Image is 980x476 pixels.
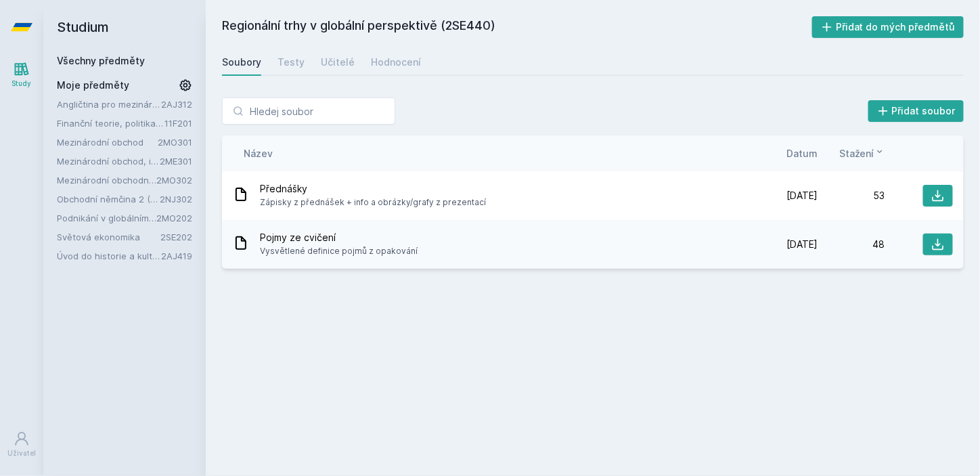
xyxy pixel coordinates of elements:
[277,56,305,69] div: Testy
[260,231,418,244] span: Pojmy ze cvičení
[57,79,129,92] span: Moje předměty
[160,232,192,242] a: 2SE202
[260,196,486,209] span: Zápisky z přednášek + info a obrázky/grafy z prezentací
[57,135,158,149] a: Mezinárodní obchod
[156,213,192,223] a: 2MO202
[818,238,885,251] div: 48
[839,146,874,160] span: Stažení
[260,244,418,258] span: Vysvětlené definice pojmů z opakování
[786,238,818,251] span: [DATE]
[321,56,355,69] div: Učitelé
[839,146,885,160] button: Stažení
[786,146,818,160] button: Datum
[7,448,36,458] div: Uživatel
[868,100,964,122] button: Přidat soubor
[3,424,41,465] a: Uživatel
[57,211,156,225] a: Podnikání v globálním prostředí
[222,56,261,69] div: Soubory
[57,192,160,206] a: Obchodní němčina 2 (B2/C1)
[161,99,192,110] a: 2AJ312
[164,118,192,129] a: 11F201
[222,16,812,38] h2: Regionální trhy v globální perspektivě (2SE440)
[818,189,885,202] div: 53
[371,49,421,76] a: Hodnocení
[156,175,192,186] a: 2MO302
[222,49,261,76] a: Soubory
[57,230,160,244] a: Světová ekonomika
[57,55,145,66] a: Všechny předměty
[321,49,355,76] a: Učitelé
[244,146,273,160] button: Název
[222,98,395,125] input: Hledej soubor
[260,182,486,196] span: Přednášky
[160,194,192,204] a: 2NJ302
[812,16,964,38] button: Přidat do mých předmětů
[57,116,164,130] a: Finanční teorie, politika a instituce
[371,56,421,69] div: Hodnocení
[161,251,192,261] a: 2AJ419
[12,79,32,89] div: Study
[160,156,192,167] a: 2ME301
[786,189,818,202] span: [DATE]
[57,154,160,168] a: Mezinárodní obchod, investice a inovace
[57,173,156,187] a: Mezinárodní obchodní operace
[57,249,161,263] a: Úvod do historie a kultury Číny - anglicky
[57,98,161,111] a: Angličtina pro mezinárodní obchod 2 (C1)
[158,137,192,148] a: 2MO301
[277,49,305,76] a: Testy
[3,54,41,95] a: Study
